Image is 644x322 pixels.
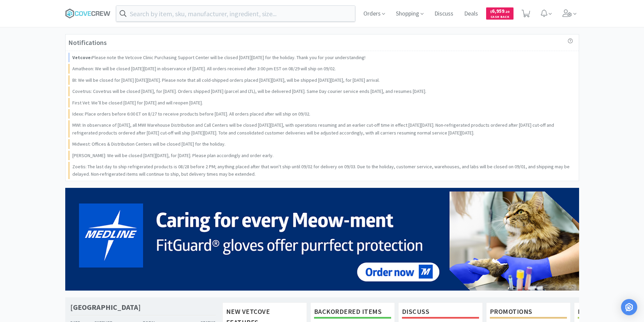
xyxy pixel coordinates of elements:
span: Cash Back [490,15,509,20]
span: 6,959 [490,8,509,14]
h3: Notifications [68,37,107,48]
p: First Vet: We’ll be closed [DATE] for [DATE] and will reopen [DATE]. [72,99,203,106]
h1: [GEOGRAPHIC_DATA] [70,302,141,312]
h1: Promotions [490,306,567,319]
a: Deals [461,11,481,17]
h1: Discuss [402,306,479,319]
span: . 20 [504,9,509,14]
p: Covetrus: Covetrus will be closed [DATE], for [DATE]. Orders shipped [DATE] (parcel and LTL), wil... [72,88,426,95]
a: Discuss [432,11,456,17]
div: Open Intercom Messenger [621,299,637,315]
p: Midwest: Offices & Distribution Centers will be closed [DATE] for the holiday. [72,140,225,148]
p: [PERSON_NAME]: We will be closed [DATE][DATE], for [DATE]. Please plan accordingly and order early. [72,152,273,159]
a: $6,959.20Cash Back [486,4,514,23]
p: MWI: In observance of [DATE], all MWI Warehouse Distribution and Call Centers will be closed [DAT... [72,121,573,137]
p: Idexx: Place orders before 6:00 ET on 8/27 to receive products before [DATE]. All orders placed a... [72,110,310,118]
p: Please note the Vetcove Clinic Purchasing Support Center will be closed [DATE][DATE] for the holi... [72,54,365,61]
strong: Vetcove: [72,54,92,60]
span: $ [490,9,492,14]
img: 5b85490d2c9a43ef9873369d65f5cc4c_481.png [65,188,579,291]
input: Search by item, sku, manufacturer, ingredient, size... [116,6,355,21]
p: Zoetis: The last day to ship refrigerated products is 08/28 before 2 PM; anything placed after th... [72,163,573,178]
p: BI: We will be closed for [DATE] [DATE][DATE]. Please note that all cold-shipped orders placed [D... [72,76,380,84]
p: Amatheon: We will be closed [DATE][DATE] in observance of [DATE]. All orders received after 3:00 ... [72,65,336,72]
h1: Backordered Items [314,306,391,319]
